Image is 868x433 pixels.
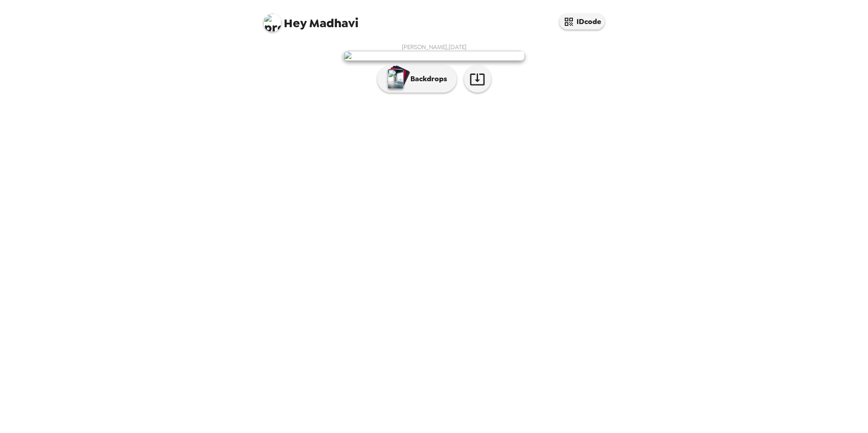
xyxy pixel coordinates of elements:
p: Backdrops [406,74,447,84]
img: user [343,51,525,61]
span: Hey [284,15,306,31]
img: profile pic [263,14,281,32]
button: IDcode [559,14,605,30]
button: Backdrops [377,65,457,93]
span: Madhavi [263,9,359,30]
span: [PERSON_NAME] , [DATE] [402,43,467,51]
